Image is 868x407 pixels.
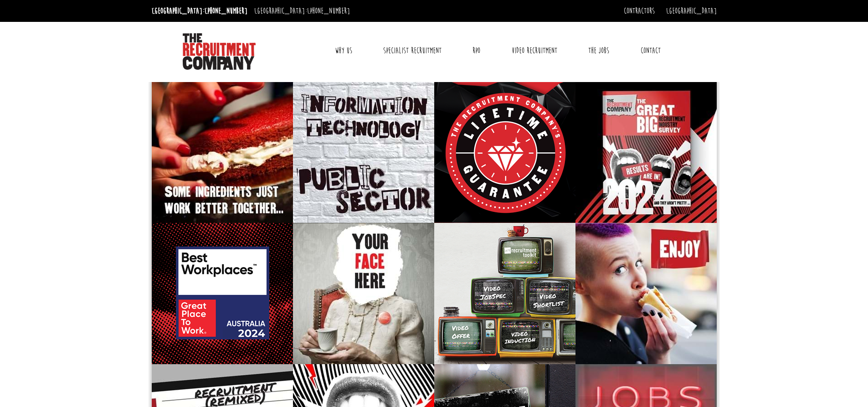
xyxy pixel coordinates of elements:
a: [GEOGRAPHIC_DATA] [666,6,717,16]
a: Contractors [624,6,655,16]
a: Video Recruitment [505,39,564,62]
img: The Recruitment Company [183,33,256,70]
a: Why Us [328,39,359,62]
a: [PHONE_NUMBER] [307,6,350,16]
a: Contact [634,39,668,62]
a: Specialist Recruitment [376,39,448,62]
li: [GEOGRAPHIC_DATA]: [149,4,250,18]
a: The Jobs [581,39,616,62]
li: [GEOGRAPHIC_DATA]: [252,4,352,18]
a: [PHONE_NUMBER] [205,6,247,16]
a: RPO [466,39,487,62]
